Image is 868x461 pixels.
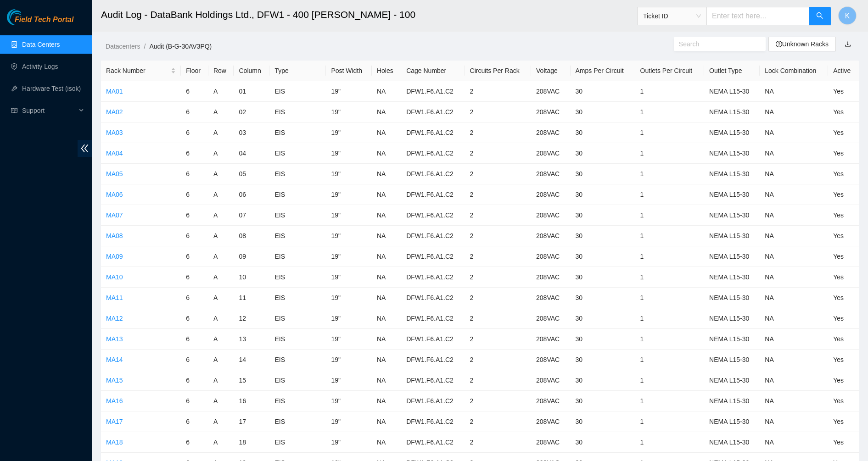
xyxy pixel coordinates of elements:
[181,226,208,246] td: 6
[401,432,465,453] td: DFW1.F6.A1.C2
[106,43,140,50] a: Datacenters
[269,164,326,184] td: EIS
[571,308,635,329] td: 30
[181,102,208,122] td: 6
[208,411,234,432] td: A
[181,122,208,143] td: 6
[372,61,401,81] th: Holes
[181,143,208,164] td: 6
[531,122,570,143] td: 208VAC
[531,288,570,308] td: 208VAC
[704,288,760,308] td: NEMA L15-30
[401,226,465,246] td: DFW1.F6.A1.C2
[234,246,269,267] td: 09
[401,164,465,184] td: DFW1.F6.A1.C2
[704,370,760,391] td: NEMA L15-30
[465,308,531,329] td: 2
[571,246,635,267] td: 30
[760,350,828,370] td: NA
[234,61,269,81] th: Column
[208,184,234,205] td: A
[106,253,123,260] a: MA09
[531,246,570,267] td: 208VAC
[269,267,326,288] td: EIS
[465,205,531,226] td: 2
[635,288,705,308] td: 1
[571,61,635,81] th: Amps Per Circuit
[760,81,828,102] td: NA
[704,81,760,102] td: NEMA L15-30
[531,350,570,370] td: 208VAC
[828,411,859,432] td: Yes
[635,184,705,205] td: 1
[809,7,831,25] button: search
[372,391,401,411] td: NA
[704,350,760,370] td: NEMA L15-30
[234,81,269,102] td: 01
[465,226,531,246] td: 2
[704,329,760,350] td: NEMA L15-30
[845,10,850,22] span: K
[465,246,531,267] td: 2
[571,102,635,122] td: 30
[465,370,531,391] td: 2
[372,81,401,102] td: NA
[208,308,234,329] td: A
[465,288,531,308] td: 2
[760,329,828,350] td: NA
[208,143,234,164] td: A
[571,164,635,184] td: 30
[571,288,635,308] td: 30
[208,81,234,102] td: A
[401,308,465,329] td: DFW1.F6.A1.C2
[326,391,372,411] td: 19"
[106,397,123,405] a: MA16
[208,246,234,267] td: A
[326,81,372,102] td: 19"
[828,184,859,205] td: Yes
[106,356,123,363] a: MA14
[106,232,123,239] a: MA08
[679,39,753,49] input: Search
[326,184,372,205] td: 19"
[269,246,326,267] td: EIS
[372,308,401,329] td: NA
[828,267,859,288] td: Yes
[704,122,760,143] td: NEMA L15-30
[326,143,372,164] td: 19"
[465,329,531,350] td: 2
[234,391,269,411] td: 16
[571,267,635,288] td: 30
[234,288,269,308] td: 11
[22,101,76,120] span: Support
[181,205,208,226] td: 6
[234,267,269,288] td: 10
[465,122,531,143] td: 2
[7,17,73,28] a: Akamai TechnologiesField Tech Portal
[704,267,760,288] td: NEMA L15-30
[760,267,828,288] td: NA
[372,432,401,453] td: NA
[776,40,829,48] a: question-circleUnknown Racks
[106,170,123,178] a: MA05
[372,143,401,164] td: NA
[208,226,234,246] td: A
[760,288,828,308] td: NA
[704,226,760,246] td: NEMA L15-30
[106,129,123,136] a: MA03
[635,391,705,411] td: 1
[828,164,859,184] td: Yes
[531,184,570,205] td: 208VAC
[269,411,326,432] td: EIS
[571,226,635,246] td: 30
[635,350,705,370] td: 1
[372,164,401,184] td: NA
[531,391,570,411] td: 208VAC
[106,211,123,219] a: MA07
[828,102,859,122] td: Yes
[401,184,465,205] td: DFW1.F6.A1.C2
[208,391,234,411] td: A
[269,226,326,246] td: EIS
[326,267,372,288] td: 19"
[372,370,401,391] td: NA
